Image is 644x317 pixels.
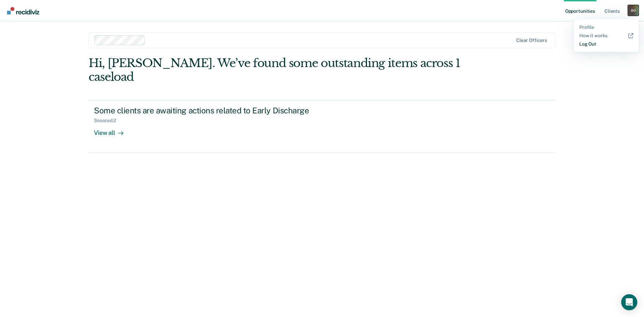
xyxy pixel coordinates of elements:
a: How it works [579,33,633,39]
button: Profile dropdown button [628,5,639,16]
div: Snoozed : 2 [94,118,121,123]
div: View all [94,123,131,137]
div: Open Intercom Messenger [621,294,637,310]
a: Some clients are awaiting actions related to Early DischargeSnoozed:2View all [89,100,555,153]
div: Some clients are awaiting actions related to Early Discharge [94,106,329,115]
div: Hi, [PERSON_NAME]. We’ve found some outstanding items across 1 caseload [89,56,462,84]
img: Recidiviz [7,7,39,14]
div: B O [628,5,639,16]
div: Clear officers [516,38,547,43]
a: Profile [579,24,633,30]
a: Log Out [579,41,633,47]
